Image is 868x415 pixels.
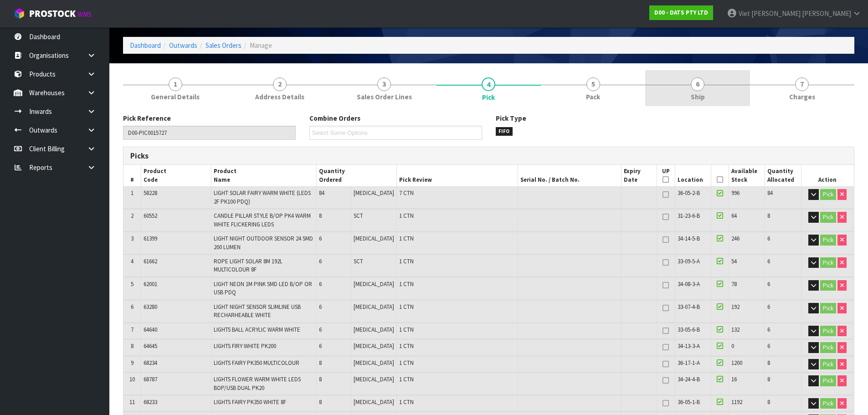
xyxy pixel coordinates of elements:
[319,375,322,383] span: 8
[131,342,134,350] span: 8
[144,375,157,383] span: 68787
[354,235,394,242] span: [MEDICAL_DATA]
[144,303,157,311] span: 63280
[144,235,157,242] span: 61399
[214,326,300,333] span: LIGHTS BALL ACRYLIC WARM WHITE
[131,189,134,197] span: 1
[131,212,134,220] span: 2
[678,212,700,220] span: 31-23-6-B
[354,326,394,333] span: [MEDICAL_DATA]
[214,212,311,228] span: CANDLE PILLAR STYLE B/OP PK4 WARM WHITE FLICKERING LEDS
[214,342,276,350] span: LIGHTS FIRY WHITE PK200
[729,165,765,186] th: Available Stock
[820,359,836,370] button: Pick
[731,212,737,220] span: 64
[767,342,770,350] span: 6
[144,189,157,197] span: 58228
[739,9,801,18] span: Viet [PERSON_NAME]
[789,92,815,102] span: Charges
[141,165,211,186] th: Product Code
[144,398,157,406] span: 68233
[820,280,836,291] button: Pick
[123,165,141,186] th: #
[731,398,742,406] span: 1192
[354,342,394,350] span: [MEDICAL_DATA]
[169,77,182,91] span: 1
[144,257,157,265] span: 61662
[131,359,134,367] span: 9
[767,303,770,311] span: 6
[397,165,518,186] th: Pick Review
[767,359,770,367] span: 8
[678,375,700,383] span: 34-24-4-B
[169,41,197,50] a: Outwards
[129,398,135,406] span: 11
[820,235,836,246] button: Pick
[767,189,773,197] span: 84
[131,235,134,242] span: 3
[767,280,770,288] span: 6
[621,165,657,186] th: Expiry Date
[731,359,742,367] span: 1200
[496,113,526,123] label: Pick Type
[319,342,322,350] span: 6
[131,326,134,333] span: 7
[130,41,161,50] a: Dashboard
[731,235,740,242] span: 246
[129,375,135,383] span: 10
[399,257,414,265] span: 1 CTN
[482,92,495,102] span: Pick
[354,375,394,383] span: [MEDICAL_DATA]
[354,280,394,288] span: [MEDICAL_DATA]
[678,257,700,265] span: 33-09-5-A
[399,212,414,220] span: 1 CTN
[731,280,737,288] span: 78
[678,398,700,406] span: 36-05-1-B
[214,398,286,406] span: LIGHTS FAIRY PK350 WHITE 8F
[731,326,740,333] span: 132
[131,280,134,288] span: 5
[77,10,92,19] small: WMS
[691,77,704,91] span: 6
[731,303,740,311] span: 192
[354,212,363,220] span: SCT
[319,398,322,406] span: 8
[678,303,700,311] span: 33-07-4-B
[691,92,705,102] span: Ship
[820,303,836,314] button: Pick
[767,375,770,383] span: 8
[273,77,287,91] span: 2
[731,375,737,383] span: 16
[678,280,700,288] span: 34-08-3-A
[820,326,836,337] button: Pick
[205,41,241,50] a: Sales Orders
[399,398,414,406] span: 1 CTN
[767,326,770,333] span: 6
[399,326,414,333] span: 1 CTN
[820,398,836,409] button: Pick
[399,189,414,197] span: 7 CTN
[678,342,700,350] span: 34-13-3-A
[795,77,809,91] span: 7
[678,326,700,333] span: 33-05-6-B
[802,9,851,18] span: [PERSON_NAME]
[820,342,836,353] button: Pick
[317,165,397,186] th: Quantity Ordered
[14,8,25,19] img: cube-alt.png
[399,359,414,367] span: 1 CTN
[214,359,299,367] span: LIGHTS FAIRY PK350 MULTICOLOUR
[678,189,700,197] span: 36-05-2-B
[319,257,322,265] span: 6
[482,77,495,91] span: 4
[399,342,414,350] span: 1 CTN
[354,257,363,265] span: SCT
[654,9,708,16] strong: D00 - DATS PTY LTD
[649,5,713,20] a: D00 - DATS PTY LTD
[144,280,157,288] span: 62001
[319,212,322,220] span: 8
[214,303,301,319] span: LIGHT NIGHT SENSOR SLIMLINE USB RECHARHEABLE WHITE
[678,359,700,367] span: 36-17-1-A
[586,77,600,91] span: 5
[675,165,711,186] th: Location
[144,342,157,350] span: 64645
